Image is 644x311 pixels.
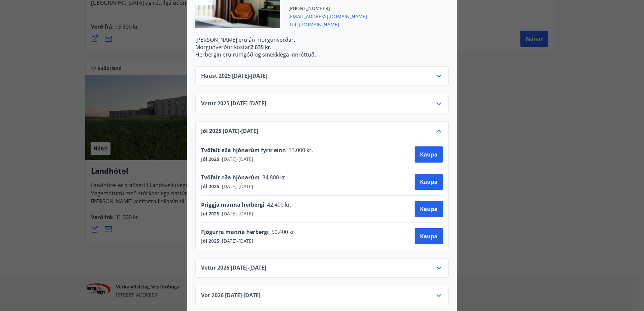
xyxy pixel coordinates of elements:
strong: 2.635 kr. [250,43,271,51]
p: Morgunverður kostar [195,43,449,51]
p: [PERSON_NAME] eru án morgunverðar. [195,36,449,43]
span: [EMAIL_ADDRESS][DOMAIN_NAME] [288,12,380,20]
span: [URL][DOMAIN_NAME] [288,20,380,28]
p: Herbergin eru rúmgóð og smekklega innréttuð. [195,51,449,58]
span: Haust 2025 [DATE] - [DATE] [201,72,267,80]
span: [PHONE_NUMBER] [288,5,380,12]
